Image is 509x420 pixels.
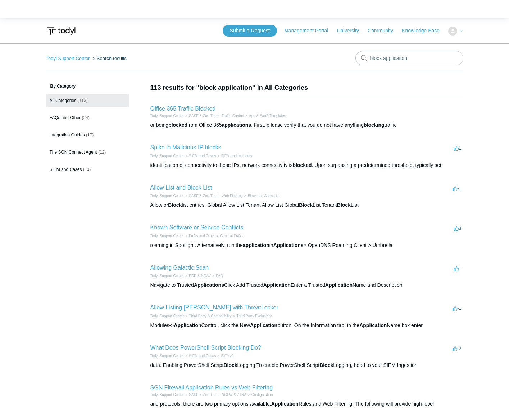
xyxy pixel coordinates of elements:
a: Todyl Support Center [150,154,184,158]
a: SIEM and Cases [189,154,216,158]
a: Third Party & Compatibility [189,314,231,318]
li: SASE & ZeroTrust - Web Filtering [184,193,242,199]
div: or being from Office 365 . First, p lease verify that you do not have anything traffic [150,121,463,129]
a: SIEM and Cases (10) [46,163,129,176]
li: SASE & ZeroTrust - NGFW & ZTNA [184,392,246,397]
img: Todyl Support Center Help Center home page [46,24,77,38]
em: Block [168,202,182,208]
span: 1 [454,145,461,151]
a: App & SaaS Templates [249,114,286,118]
em: Application [359,322,387,328]
li: Block and Allow List [243,193,280,199]
li: SIEMv2 [216,353,233,359]
input: Search [355,51,463,65]
span: (12) [98,150,106,155]
span: SIEM and Cases [50,167,82,172]
span: -1 [453,305,462,311]
li: Todyl Support Center [46,56,91,61]
a: University [337,27,366,34]
a: FAQs and Other (24) [46,111,129,125]
a: What Does PowerShell Script Blocking Do? [150,345,262,351]
a: SASE & ZeroTrust - Traffic Control [189,114,244,118]
li: Search results [91,56,127,61]
li: Todyl Support Center [150,273,184,279]
em: application [243,242,269,248]
a: SGN Firewall Application Rules vs Web Filtering [150,384,273,391]
em: Applications [194,282,224,288]
a: Spike in Malicious IP blocks [150,144,221,150]
li: Configuration [246,392,273,397]
li: Todyl Support Center [150,113,184,118]
a: Knowledge Base [402,27,447,34]
div: data. Enabling PowerShell Script Logging To enable PowerShell Script Logging, head to your SIEM I... [150,361,463,369]
a: Management Portal [284,27,335,34]
li: SIEM and Incidents [216,153,252,159]
a: FAQ [216,274,223,278]
em: blocked [168,122,187,128]
li: SIEM and Cases [184,153,216,159]
div: and protocols, there are two primary options available: Rules and Web Filtering. The following wi... [150,400,463,408]
span: All Categories [50,98,77,103]
em: Application [174,322,201,328]
a: SASE & ZeroTrust - Web Filtering [189,194,243,198]
a: General FAQs [220,234,242,238]
h1: 113 results for "block application" in All Categories [150,83,463,93]
span: (24) [82,115,90,120]
a: Known Software or Service Conflicts [150,224,244,230]
em: Applications [273,242,304,248]
a: SIEM and Cases [189,354,216,358]
li: Todyl Support Center [150,233,184,239]
li: Third Party Exclusions [232,313,272,319]
div: identification of connectivity to these IPs, network connectivity is . Upon surpassing a predeter... [150,162,463,169]
a: Todyl Support Center [150,114,184,118]
div: roaming in Spotlight. Alternatively, run the in > OpenDNS Roaming Client > Umbrella [150,242,463,249]
a: Third Party Exclusions [237,314,272,318]
a: Allow Listing [PERSON_NAME] with ThreatLocker [150,304,278,311]
em: Block [337,202,351,208]
a: Block and Allow List [248,194,280,198]
a: The SGN Connect Agent (12) [46,145,129,159]
span: -1 [453,186,462,191]
li: App & SaaS Templates [244,113,286,118]
div: Navigate to Trusted Click Add Trusted Enter a Trusted Name and Description [150,281,463,289]
li: EDR & NGAV [184,273,211,279]
span: Integration Guides [50,132,85,137]
li: General FAQs [215,233,243,239]
li: Third Party & Compatibility [184,313,231,319]
a: Allow List and Block List [150,185,212,191]
span: 1 [454,266,461,271]
li: Todyl Support Center [150,353,184,359]
a: Todyl Support Center [150,274,184,278]
em: blocked [293,162,312,168]
li: Todyl Support Center [150,193,184,199]
a: Office 365 Traffic Blocked [150,106,216,112]
div: Modules-> Control, click the New button. On the Information tab, in the Name box enter [150,322,463,329]
a: Todyl Support Center [46,56,90,61]
li: FAQs and Other [184,233,215,239]
span: -2 [453,346,462,351]
div: Allow or list entries. Global Allow List Tenant Allow List Global List Tenant List [150,201,463,209]
em: Application [250,322,277,328]
a: SIEM and Incidents [221,154,252,158]
em: Block [223,362,237,368]
em: Application [271,401,299,407]
em: Application [325,282,353,288]
a: SIEMv2 [221,354,233,358]
em: applications [222,122,251,128]
a: Todyl Support Center [150,393,184,397]
h3: By Category [46,83,129,89]
a: Configuration [251,393,273,397]
li: Todyl Support Center [150,392,184,397]
a: Todyl Support Center [150,194,184,198]
a: FAQs and Other [189,234,215,238]
a: All Categories (113) [46,94,129,107]
li: SASE & ZeroTrust - Traffic Control [184,113,244,118]
a: SASE & ZeroTrust - NGFW & ZTNA [189,393,246,397]
a: Todyl Support Center [150,354,184,358]
li: Todyl Support Center [150,313,184,319]
span: 3 [454,225,461,231]
em: Block [299,202,313,208]
span: (113) [78,98,88,103]
em: blocking [364,122,385,128]
li: Todyl Support Center [150,153,184,159]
